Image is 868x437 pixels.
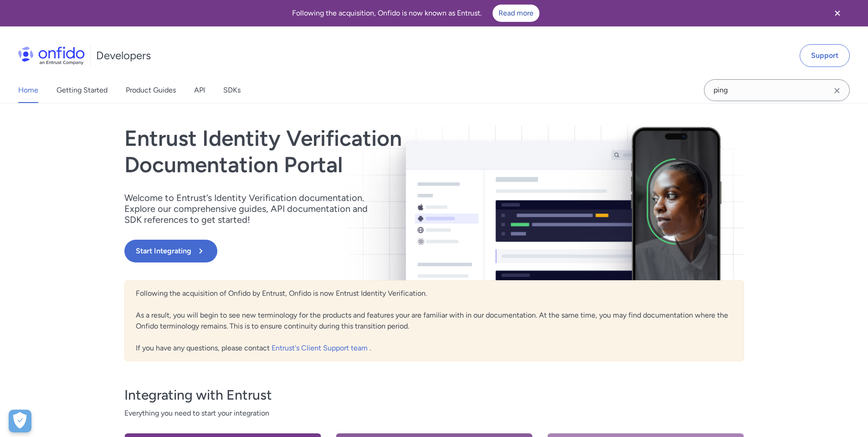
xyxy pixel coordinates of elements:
[223,77,241,103] a: SDKs
[124,125,558,178] h1: Entrust Identity Verification Documentation Portal
[124,240,558,262] a: Start Integrating
[124,240,217,262] button: Start Integrating
[18,77,38,103] a: Home
[124,386,744,404] h3: Integrating with Entrust
[272,344,370,352] a: Entrust's Client Support team
[493,5,539,22] a: Read more
[821,2,854,25] button: Close banner
[832,8,843,19] svg: Close banner
[194,77,205,103] a: API
[124,280,744,361] div: Following the acquisition of Onfido by Entrust, Onfido is now Entrust Identity Verification. As a...
[704,79,850,101] input: Onfido search input field
[124,192,380,225] p: Welcome to Entrust’s Identity Verification documentation. Explore our comprehensive guides, API d...
[9,410,31,432] button: Open Preferences
[18,46,85,65] img: Onfido Logo
[96,48,151,63] h1: Developers
[832,85,842,96] svg: Clear search field button
[800,44,850,67] a: Support
[11,5,821,22] div: Following the acquisition, Onfido is now known as Entrust.
[9,410,31,432] div: Cookie Preferences
[56,77,108,103] a: Getting Started
[126,77,176,103] a: Product Guides
[124,408,744,419] span: Everything you need to start your integration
